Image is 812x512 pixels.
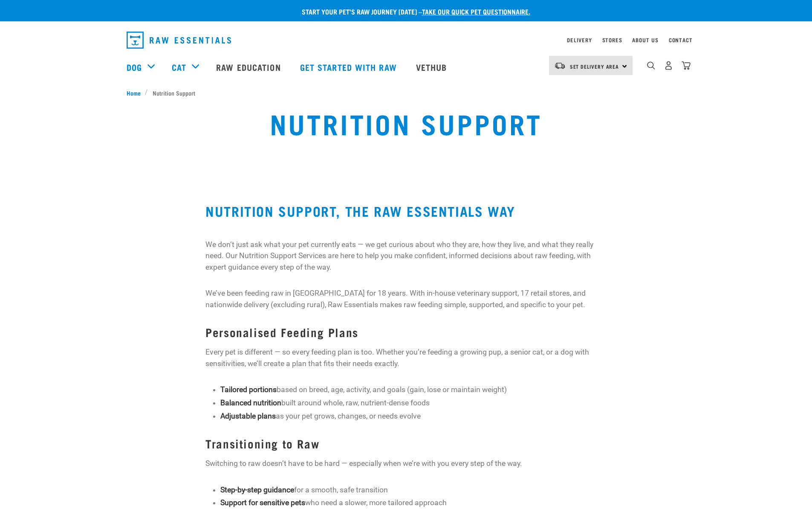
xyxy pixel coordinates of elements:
p: We don’t just ask what your pet currently eats — we get curious about who they are, how they live... [205,239,607,273]
p: for a smooth, safe transition [220,484,606,495]
img: user.png [664,61,673,70]
a: Home [127,88,145,97]
a: take our quick pet questionnaire. [422,9,530,13]
a: Vethub [407,50,458,84]
a: Delivery [567,38,592,41]
nav: breadcrumbs [127,88,686,97]
strong: Tailored portions [220,385,277,394]
span: Home [127,88,141,97]
span: Set Delivery Area [570,65,619,68]
a: Contact [669,38,693,41]
h3: Transitioning to Raw [205,437,607,450]
p: Every pet is different — so every feeding plan is too. Whether you’re feeding a growing pup, a se... [205,346,607,369]
a: Stores [602,38,622,41]
a: Cat [172,61,186,73]
h3: Personalised Feeding Plans [205,326,607,339]
a: Raw Education [208,50,291,84]
strong: Adjustable plans [220,412,276,420]
img: home-icon-1@2x.png [647,61,655,70]
h2: Nutrition Support, the Raw Essentials Way [205,203,607,218]
strong: Step-by-step guidance [220,486,294,494]
nav: dropdown navigation [120,28,693,52]
a: About Us [632,38,658,41]
img: home-icon@2x.png [682,61,691,70]
strong: Support for sensitive pets [220,498,305,507]
strong: Balanced nutrition [220,399,281,407]
p: as your pet grows, changes, or needs evolve [220,410,606,422]
img: Raw Essentials Logo [127,32,231,49]
p: based on breed, age, activity, and goals (gain, lose or maintain weight) [220,384,606,395]
p: We’ve been feeding raw in [GEOGRAPHIC_DATA] for 18 years. With in-house veterinary support, 17 re... [205,288,607,310]
h1: Nutrition Support [150,108,661,138]
img: van-moving.png [554,62,566,70]
a: Dog [127,61,142,73]
p: Switching to raw doesn’t have to be hard — especially when we’re with you every step of the way. [205,458,607,469]
p: built around whole, raw, nutrient-dense foods [220,397,606,408]
p: who need a slower, more tailored approach [220,497,606,508]
a: Get started with Raw [292,50,407,84]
